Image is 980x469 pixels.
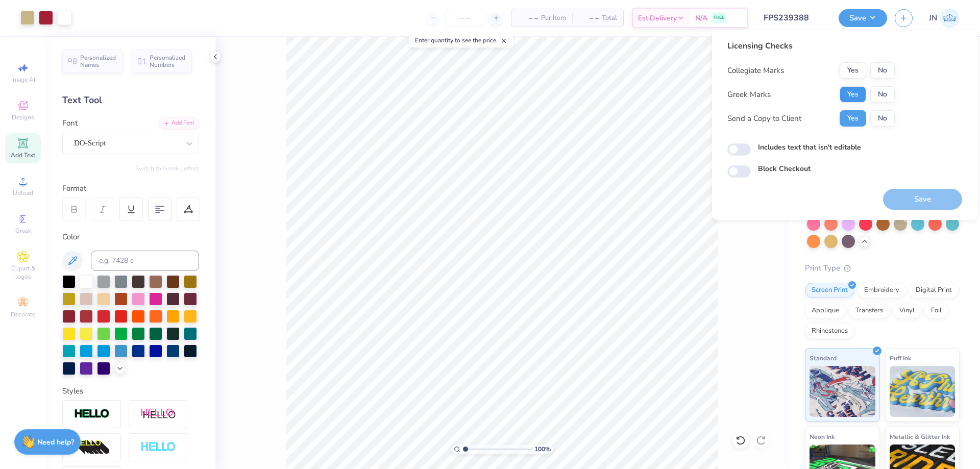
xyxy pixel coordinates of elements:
[890,431,950,442] span: Metallic & Glitter Ink
[11,310,35,318] span: Decorate
[62,93,199,107] div: Text Tool
[62,231,199,243] div: Color
[62,117,78,129] label: Font
[805,324,854,339] div: Rhinestones
[870,110,895,127] button: No
[805,303,846,318] div: Applique
[756,8,831,28] input: Untitled Design
[840,62,866,79] button: Yes
[857,283,906,298] div: Embroidery
[727,89,771,101] div: Greek Marks
[870,86,895,103] button: No
[541,13,566,23] span: Per Item
[15,227,31,235] span: Greek
[135,164,199,172] button: Switch to Greek Letters
[159,117,199,129] div: Add Font
[909,283,959,298] div: Digital Print
[840,86,866,103] button: Yes
[849,303,890,318] div: Transfers
[924,303,948,318] div: Foil
[518,13,538,23] span: – –
[409,33,513,47] div: Enter quantity to see the price.
[805,283,854,298] div: Screen Print
[150,54,186,68] span: Personalized Numbers
[727,65,784,77] div: Collegiate Marks
[578,13,599,23] span: – –
[929,12,937,24] span: JN
[12,113,34,121] span: Designs
[890,353,911,363] span: Puff Ink
[602,13,617,23] span: Total
[929,8,960,28] a: JN
[445,9,484,27] input: – –
[870,62,895,79] button: No
[5,264,41,281] span: Clipart & logos
[810,431,835,442] span: Neon Ink
[74,408,110,420] img: Stroke
[62,385,199,397] div: Styles
[810,366,875,417] img: Standard
[890,366,955,417] img: Puff Ink
[534,445,551,454] span: 100 %
[805,262,960,274] div: Print Type
[727,113,801,125] div: Send a Copy to Client
[893,303,921,318] div: Vinyl
[11,151,35,159] span: Add Text
[840,110,866,127] button: Yes
[727,40,895,52] div: Licensing Checks
[62,183,200,194] div: Format
[13,189,33,197] span: Upload
[91,251,199,271] input: e.g. 7428 c
[714,14,724,21] span: FREE
[140,408,176,421] img: Shadow
[140,441,176,453] img: Negative Space
[839,9,887,27] button: Save
[810,353,837,363] span: Standard
[80,54,116,68] span: Personalized Names
[940,8,960,28] img: Jacky Noya
[11,76,35,84] span: Image AI
[37,437,74,447] strong: Need help?
[638,13,677,23] span: Est. Delivery
[758,163,811,174] label: Block Checkout
[695,13,707,23] span: N/A
[758,142,861,153] label: Includes text that isn't editable
[74,439,110,456] img: 3d Illusion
